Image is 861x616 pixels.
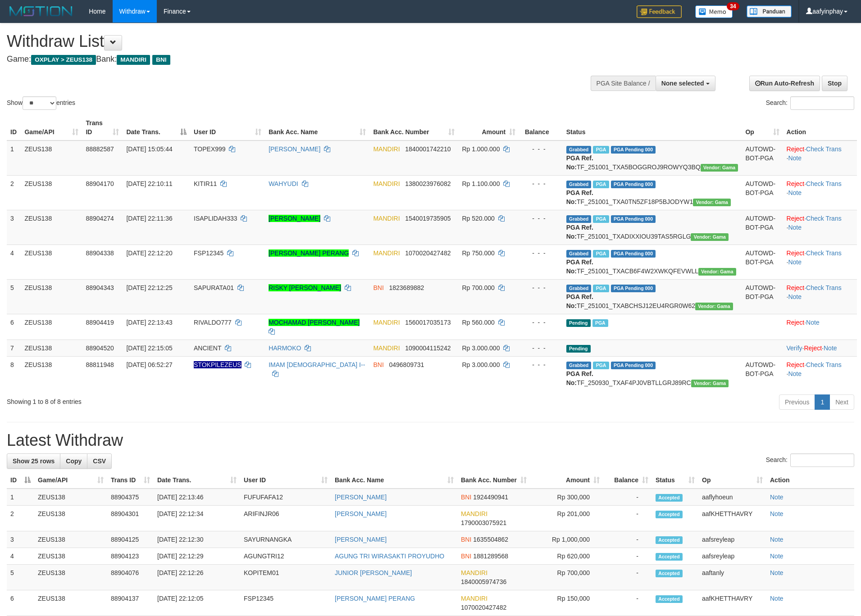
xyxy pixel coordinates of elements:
td: 88904123 [107,548,154,565]
span: Vendor URL: https://trx31.1velocity.biz [701,164,738,172]
span: Marked by aaftanly [593,250,609,258]
td: 3 [7,531,34,548]
td: ZEUS138 [34,565,107,590]
span: Rp 560.000 [462,319,494,326]
td: 5 [7,279,21,314]
td: 2 [7,175,21,210]
td: AUTOWD-BOT-PGA [742,279,783,314]
span: PGA Pending [611,285,656,292]
a: AGUNG TRI WIRASAKTI PROYUDHO [335,553,444,560]
span: Copy 0496809731 to clipboard [389,361,424,368]
span: MANDIRI [117,55,150,65]
a: Note [770,536,784,543]
span: BNI [461,536,471,543]
a: Check Trans [806,361,842,368]
span: Rp 1.000.000 [462,145,500,153]
span: Copy 1635504862 to clipboard [473,536,508,543]
a: Reject [787,319,805,326]
span: Copy 1070020427482 to clipboard [405,249,451,257]
a: [PERSON_NAME] [335,494,387,501]
a: JUNIOR [PERSON_NAME] [335,569,412,576]
td: Rp 201,000 [530,506,603,531]
div: PGA Site Balance / [591,76,656,91]
th: Bank Acc. Number: activate to sort column ascending [457,472,530,489]
td: [DATE] 22:12:34 [154,506,240,531]
td: · · [783,140,857,176]
th: Op: activate to sort column ascending [698,472,766,489]
th: Op: activate to sort column ascending [742,115,783,140]
td: 8 [7,356,21,391]
span: BNI [373,361,383,368]
div: - - - [523,214,559,223]
td: - [603,489,652,506]
td: TF_251001_TXABCHSJ12EU4RGR0W62 [563,279,742,314]
span: Marked by aafnoeunsreypich [593,146,609,154]
span: Rp 3.000.000 [462,361,500,368]
td: TF_251001_TXA5BOGGROJ9ROWYQ3BQ [563,140,742,176]
span: MANDIRI [373,249,400,257]
td: · [783,314,857,340]
span: FSP12345 [194,249,223,257]
span: MANDIRI [373,344,400,352]
th: Bank Acc. Name: activate to sort column ascending [265,115,369,140]
div: - - - [523,283,559,292]
a: Note [824,344,837,352]
th: Trans ID: activate to sort column ascending [107,472,154,489]
span: [DATE] 22:12:20 [126,249,172,257]
td: 4 [7,548,34,565]
td: ZEUS138 [34,489,107,506]
span: Copy 1540019735905 to clipboard [405,215,451,222]
span: Grabbed [566,285,592,292]
a: WAHYUDI [269,180,298,187]
td: · · [783,279,857,314]
td: ZEUS138 [21,175,82,210]
span: Accepted [656,553,683,561]
td: 5 [7,565,34,590]
span: Copy 1070020427482 to clipboard [461,604,506,611]
span: [DATE] 22:15:05 [126,344,172,352]
td: AUTOWD-BOT-PGA [742,245,783,279]
td: 88904125 [107,531,154,548]
td: Rp 1,000,000 [530,531,603,548]
td: aaftanly [698,565,766,590]
span: 88904338 [86,249,114,257]
td: · · [783,245,857,279]
span: Accepted [656,570,683,577]
td: 4 [7,245,21,279]
span: BNI [461,553,471,560]
button: None selected [656,76,715,91]
span: Copy [66,457,82,465]
span: Copy 1790003075921 to clipboard [461,519,506,526]
a: 1 [815,394,830,410]
b: PGA Ref. No: [566,370,593,386]
img: Feedback.jpg [637,5,682,18]
span: Marked by aaftanly [593,215,609,223]
a: Stop [822,76,847,91]
span: Grabbed [566,215,592,223]
a: Note [788,154,802,162]
td: aafKHETTHAVRY [698,590,766,616]
span: PGA Pending [611,181,656,188]
span: None selected [661,80,704,87]
td: 6 [7,590,34,616]
span: PGA Pending [611,146,656,154]
span: PGA Pending [611,250,656,258]
span: KITIR11 [194,180,217,187]
td: TF_251001_TXADIXXIOU39TAS5RGLG [563,210,742,245]
b: PGA Ref. No: [566,154,593,171]
td: ZEUS138 [21,314,82,340]
td: 3 [7,210,21,245]
a: Check Trans [806,215,842,222]
td: 88904137 [107,590,154,616]
span: BNI [152,55,170,65]
td: ZEUS138 [34,548,107,565]
a: Check Trans [806,284,842,291]
input: Search: [790,453,854,467]
span: 34 [727,2,739,10]
a: Note [770,595,784,602]
th: Trans ID: activate to sort column ascending [82,115,123,140]
a: [PERSON_NAME] PERANG [269,249,349,257]
span: Nama rekening ada tanda titik/strip, harap diedit [194,361,241,368]
input: Search: [790,96,854,110]
td: - [603,531,652,548]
